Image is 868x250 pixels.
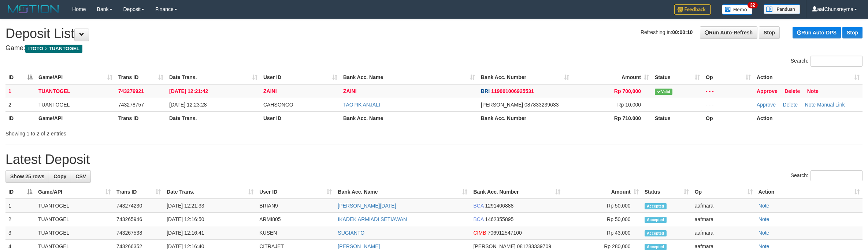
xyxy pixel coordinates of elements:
th: Trans ID: activate to sort column ascending [115,71,166,84]
span: Copy 119001006925531 to clipboard [491,88,534,94]
span: ZAINI [263,88,277,94]
a: Run Auto-DPS [793,27,841,38]
th: Status: activate to sort column ascending [642,185,692,199]
td: TUANTOGEL [36,98,115,111]
span: Copy [53,173,66,179]
th: Game/API [36,111,115,125]
th: Op [703,111,754,125]
a: Note [758,243,769,249]
span: Show 25 rows [10,173,44,179]
span: Copy 706912547100 to clipboard [487,230,522,236]
label: Search: [791,56,863,67]
span: CAHSONGO [263,102,293,108]
th: Game/API: activate to sort column ascending [35,185,114,199]
td: aafmara [692,199,756,213]
a: Stop [842,27,863,38]
input: Search: [810,170,863,181]
span: Refreshing in: [641,29,693,35]
a: Manual Link [817,102,845,108]
th: Bank Acc. Number [478,111,572,125]
td: 1 [5,199,35,213]
a: Delete [784,88,800,94]
span: Rp 700,000 [614,88,641,94]
span: Copy 1291406888 to clipboard [485,203,513,209]
td: 743274230 [114,199,164,213]
a: Note [758,216,769,222]
img: Button%20Memo.svg [722,4,753,15]
td: 2 [5,98,36,111]
span: 743278757 [118,102,144,108]
th: Trans ID: activate to sort column ascending [114,185,164,199]
a: Note [758,230,769,236]
th: Amount: activate to sort column ascending [563,185,642,199]
td: [DATE] 12:21:33 [164,199,256,213]
td: 743265946 [114,213,164,226]
span: Accepted [645,203,667,209]
span: Valid transaction [655,89,672,95]
th: Bank Acc. Number: activate to sort column ascending [470,185,563,199]
a: Delete [783,102,798,108]
td: TUANTOGEL [35,199,114,213]
th: Status [652,111,703,125]
td: [DATE] 12:16:50 [164,213,256,226]
span: BCA [473,203,483,209]
div: Showing 1 to 2 of 2 entries [5,127,356,137]
span: [DATE] 12:23:28 [169,102,207,108]
th: User ID: activate to sort column ascending [260,71,340,84]
span: CIMB [473,230,486,236]
th: Status: activate to sort column ascending [652,71,703,84]
td: Rp 43,000 [563,226,642,240]
th: Date Trans. [166,111,260,125]
td: BRIAN9 [256,199,335,213]
a: Approve [757,102,776,108]
a: Note [807,88,819,94]
th: Trans ID [115,111,166,125]
a: CSV [71,170,91,183]
th: Bank Acc. Name: activate to sort column ascending [340,71,478,84]
span: [PERSON_NAME] [473,243,515,249]
h1: Latest Deposit [5,152,863,167]
td: 743267538 [114,226,164,240]
th: User ID: activate to sort column ascending [256,185,335,199]
th: Action: activate to sort column ascending [754,71,863,84]
th: Date Trans.: activate to sort column ascending [166,71,260,84]
span: Copy 081283339709 to clipboard [517,243,551,249]
td: aafmara [692,213,756,226]
span: [DATE] 12:21:42 [169,88,208,94]
a: TAOPIK ANJALI [343,102,380,108]
th: ID [5,111,36,125]
a: [PERSON_NAME][DATE] [338,203,396,209]
th: Op: activate to sort column ascending [703,71,754,84]
span: Accepted [645,230,667,236]
th: Bank Acc. Number: activate to sort column ascending [478,71,572,84]
td: Rp 50,000 [563,199,642,213]
td: KUSEN [256,226,335,240]
th: Game/API: activate to sort column ascending [36,71,115,84]
strong: 00:00:10 [672,29,693,35]
th: User ID [260,111,340,125]
th: ID: activate to sort column descending [5,71,36,84]
span: Accepted [645,244,667,250]
th: ID: activate to sort column descending [5,185,35,199]
a: IKADEK ARMIADI SETIAWAN [338,216,407,222]
td: ARMI805 [256,213,335,226]
td: 3 [5,226,35,240]
span: Copy 1462355895 to clipboard [485,216,513,222]
img: MOTION_logo.png [5,4,61,15]
h4: Game: [5,45,863,52]
span: BRI [481,88,490,94]
a: Note [758,203,769,209]
span: BCA [473,216,483,222]
span: 32 [748,2,757,8]
td: - - - [703,98,754,111]
td: Rp 50,000 [563,213,642,226]
td: TUANTOGEL [36,84,115,98]
a: Run Auto-Refresh [700,26,757,39]
a: SUGIANTO [338,230,364,236]
td: 2 [5,213,35,226]
th: Op: activate to sort column ascending [692,185,756,199]
span: 743276921 [118,88,144,94]
input: Search: [810,56,863,67]
a: Show 25 rows [5,170,49,183]
td: - - - [703,84,754,98]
